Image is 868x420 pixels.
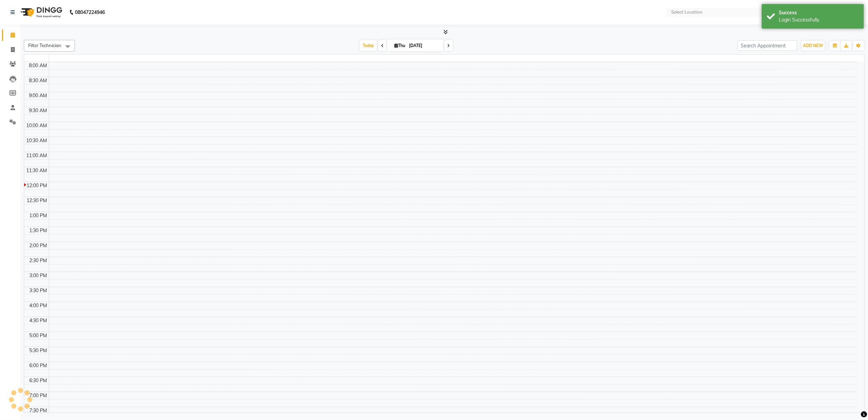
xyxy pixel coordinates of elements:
span: Today [360,40,377,51]
div: Login Successfully. [779,16,859,24]
div: 4:00 PM [28,302,49,309]
div: 11:00 AM [25,152,49,159]
span: Thu [393,43,407,48]
div: Select Location [671,9,703,16]
div: 3:00 PM [28,272,49,279]
div: 2:30 PM [28,257,49,264]
div: 9:00 AM [28,92,49,99]
div: 10:00 AM [25,122,49,129]
div: Success [779,9,859,16]
div: 9:30 AM [28,107,49,114]
input: Search Appointment [738,40,797,51]
div: 11:30 AM [25,167,49,174]
div: 6:00 PM [28,362,49,369]
div: 5:00 PM [28,332,49,339]
div: 10:30 AM [25,137,49,144]
div: 12:30 PM [26,197,49,204]
div: 6:30 PM [28,377,49,384]
input: 2025-09-04 [407,41,441,51]
div: 7:30 PM [28,407,49,414]
div: 8:00 AM [28,62,49,69]
div: 4:30 PM [28,317,49,324]
span: ADD NEW [803,43,823,48]
img: logo [17,3,64,22]
div: 8:30 AM [28,77,49,84]
div: 12:00 PM [26,182,49,189]
div: 1:00 PM [28,212,49,219]
b: 08047224946 [75,3,105,22]
div: 7:00 PM [28,392,49,399]
div: 1:30 PM [28,227,49,234]
span: Filter Technician [28,43,61,48]
div: 5:30 PM [28,347,49,354]
button: ADD NEW [801,41,825,50]
div: 2:00 PM [28,242,49,249]
div: 3:30 PM [28,287,49,294]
